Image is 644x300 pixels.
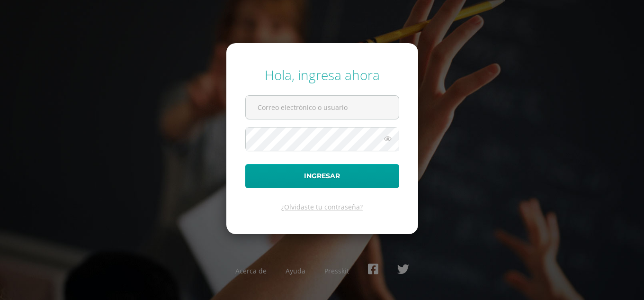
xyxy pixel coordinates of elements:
[281,202,363,211] a: ¿Olvidaste tu contraseña?
[245,164,399,188] button: Ingresar
[235,266,267,275] a: Acerca de
[245,66,399,84] div: Hola, ingresa ahora
[246,96,399,119] input: Correo electrónico o usuario
[324,266,349,275] a: Presskit
[286,266,305,275] a: Ayuda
